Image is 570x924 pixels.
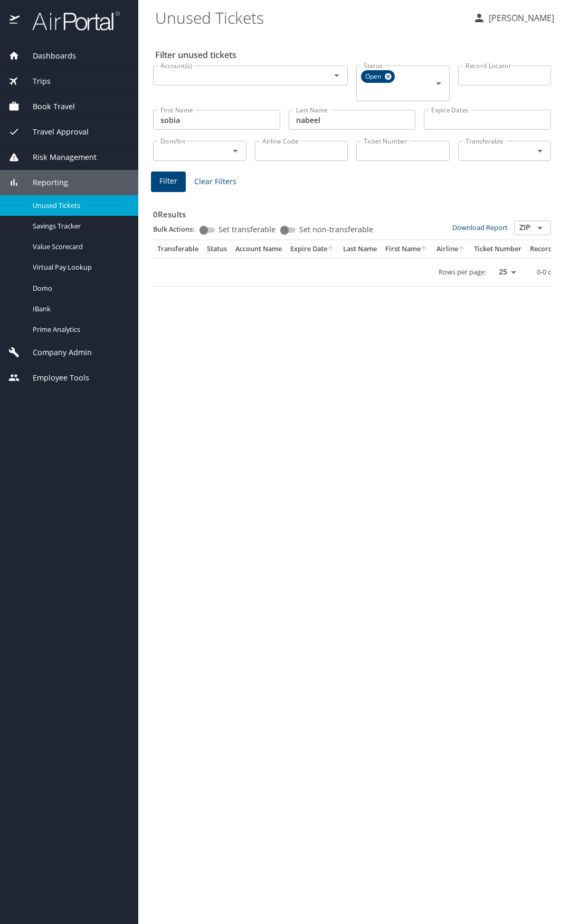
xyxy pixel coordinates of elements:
[20,126,89,138] span: Travel Approval
[299,226,373,233] span: Set non-transferable
[21,11,120,31] img: airportal-logo.png
[20,151,97,163] span: Risk Management
[486,12,554,24] p: [PERSON_NAME]
[20,101,75,112] span: Book Travel
[218,226,275,233] span: Set transferable
[537,269,559,275] p: 0-0 of 0
[432,240,470,258] th: Airline
[470,240,526,258] th: Ticket Number
[33,325,126,335] span: Prime Analytics
[33,221,126,231] span: Savings Tracker
[533,144,547,158] button: Open
[155,46,553,63] h2: Filter unused tickets
[381,240,432,258] th: First Name
[452,223,508,232] a: Download Report
[361,71,387,82] span: Open
[339,240,381,258] th: Last Name
[153,224,203,234] p: Bulk Actions:
[361,70,395,83] div: Open
[33,304,126,314] span: IBank
[286,240,339,258] th: Expire Date
[155,1,464,34] h1: Unused Tickets
[9,11,21,31] img: icon-airportal.png
[33,262,126,272] span: Virtual Pay Lookup
[490,264,520,280] select: rows per page
[327,246,335,253] button: sort
[421,246,428,253] button: sort
[439,269,486,275] p: Rows per page:
[228,144,243,158] button: Open
[151,172,186,192] button: Filter
[469,8,558,27] button: [PERSON_NAME]
[20,372,89,384] span: Employee Tools
[190,172,241,192] button: Clear Filters
[33,242,126,252] span: Value Scorecard
[157,244,198,254] div: Transferable
[153,202,551,221] h3: 0 Results
[431,76,446,91] button: Open
[20,177,68,188] span: Reporting
[533,221,547,235] button: Open
[194,175,236,188] span: Clear Filters
[33,201,126,211] span: Unused Tickets
[33,283,126,293] span: Domo
[329,68,344,83] button: Open
[20,75,51,87] span: Trips
[231,240,286,258] th: Account Name
[458,246,465,253] button: sort
[20,347,92,358] span: Company Admin
[203,240,231,258] th: Status
[159,175,177,188] span: Filter
[20,50,76,62] span: Dashboards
